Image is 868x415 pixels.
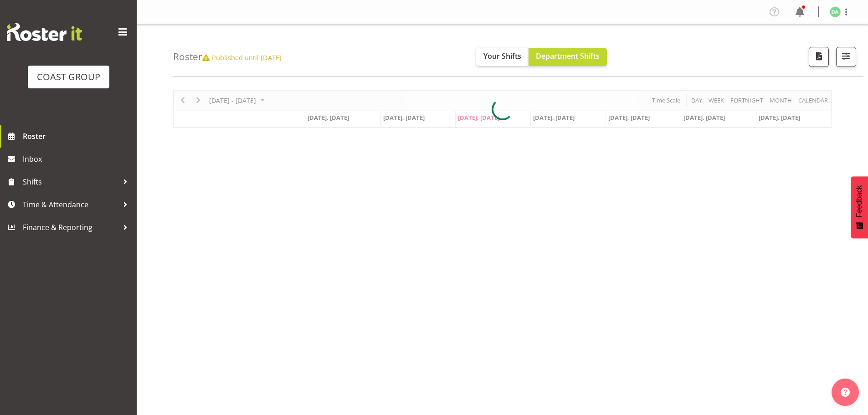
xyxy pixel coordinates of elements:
[476,48,529,66] button: Your Shifts
[855,185,863,217] span: Feedback
[841,388,850,397] img: help-xxl-2.png
[483,51,521,61] span: Your Shifts
[7,23,82,41] img: Rosterit website logo
[830,6,841,17] img: daniel-an1132.jpg
[836,47,856,67] button: Filter Shifts
[23,129,132,143] span: Roster
[23,220,118,234] span: Finance & Reporting
[529,48,607,66] button: Department Shifts
[202,53,282,62] span: Published until [DATE]
[536,51,600,61] span: Department Shifts
[23,175,118,189] span: Shifts
[23,152,132,166] span: Inbox
[173,51,282,62] h4: Roster
[23,198,118,211] span: Time & Attendance
[851,176,868,238] button: Feedback - Show survey
[809,47,829,67] button: Download a PDF of the roster according to the set date range.
[37,70,100,84] div: COAST GROUP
